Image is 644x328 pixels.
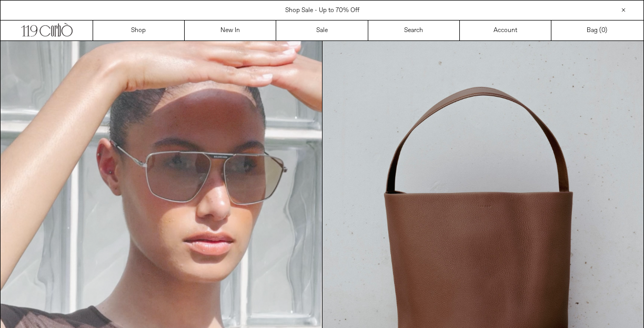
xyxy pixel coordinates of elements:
a: Bag () [551,20,643,40]
span: ) [601,26,607,35]
a: Shop [93,20,185,40]
a: Sale [276,20,368,40]
a: Search [368,20,460,40]
a: New In [185,20,276,40]
a: Account [460,20,551,40]
a: Shop Sale - Up to 70% Off [285,6,359,15]
span: 0 [601,26,605,35]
